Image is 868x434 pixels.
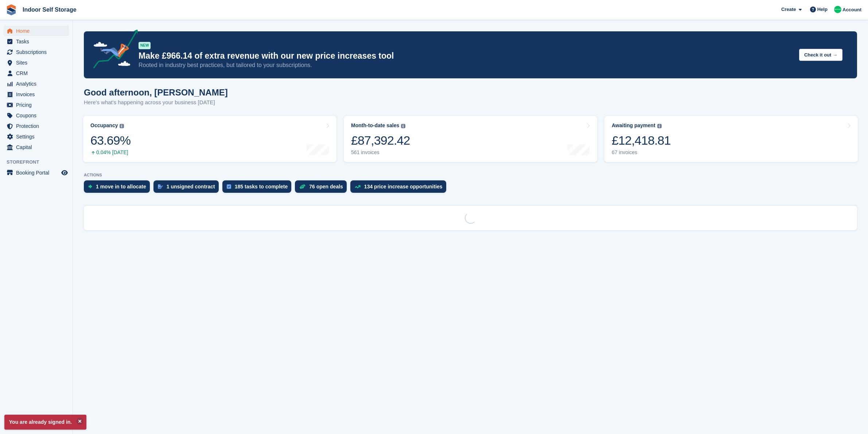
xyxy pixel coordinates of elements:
[4,89,69,99] a: menu
[16,68,60,78] span: CRM
[657,124,662,128] img: icon-info-grey-7440780725fd019a000dd9b08b2336e03edf1995a4989e88bcd33f0948082b44.svg
[139,42,151,49] div: NEW
[309,184,343,189] div: 76 open deals
[4,110,69,121] a: menu
[344,116,597,162] a: Month-to-date sales £87,392.42 561 invoices
[16,36,60,47] span: Tasks
[88,184,92,189] img: move_ins_to_allocate_icon-fdf77a2bb77ea45bf5b3d319d69a93e2d87916cf1d5bf7949dd705db3b84f3ca.svg
[834,6,841,13] img: Helen Nicholls
[612,149,671,156] div: 67 invoices
[90,149,131,156] div: 0.04% [DATE]
[4,58,69,68] a: menu
[4,68,69,78] a: menu
[16,121,60,131] span: Protection
[235,184,288,189] div: 185 tasks to complete
[16,100,60,110] span: Pricing
[16,47,60,57] span: Subscriptions
[842,6,861,13] span: Account
[299,184,305,189] img: deal-1b604bf984904fb50ccaf53a9ad4b4a5d6e5aea283cecdc64d6e3604feb123c2.svg
[90,122,118,129] div: Occupancy
[16,110,60,121] span: Coupons
[4,79,69,89] a: menu
[139,61,793,69] p: Rooted in industry best practices, but tailored to your subscriptions.
[350,180,450,196] a: 134 price increase opportunities
[612,122,655,129] div: Awaiting payment
[4,100,69,110] a: menu
[60,168,69,177] a: Preview store
[84,98,228,107] p: Here's what's happening across your business [DATE]
[84,87,228,97] h1: Good afternoon, [PERSON_NAME]
[16,26,60,36] span: Home
[222,180,295,196] a: 185 tasks to complete
[817,6,828,13] span: Help
[604,116,858,162] a: Awaiting payment £12,418.81 67 invoices
[4,132,69,142] a: menu
[364,184,443,189] div: 134 price increase opportunities
[16,89,60,99] span: Invoices
[16,142,60,152] span: Capital
[351,122,399,129] div: Month-to-date sales
[799,49,842,61] button: Check it out →
[4,142,69,152] a: menu
[227,184,231,189] img: task-75834270c22a3079a89374b754ae025e5fb1db73e45f91037f5363f120a921f8.svg
[4,26,69,36] a: menu
[4,121,69,131] a: menu
[781,6,796,13] span: Create
[16,132,60,142] span: Settings
[351,149,410,156] div: 561 invoices
[20,4,79,16] a: Indoor Self Storage
[84,173,857,177] p: ACTIONS
[158,184,163,189] img: contract_signature_icon-13c848040528278c33f63329250d36e43548de30e8caae1d1a13099fd9432cc5.svg
[4,36,69,47] a: menu
[295,180,350,196] a: 76 open deals
[139,51,793,61] p: Make £966.14 of extra revenue with our new price increases tool
[84,180,153,196] a: 1 move in to allocate
[612,133,671,148] div: £12,418.81
[96,184,146,189] div: 1 move in to allocate
[401,124,405,128] img: icon-info-grey-7440780725fd019a000dd9b08b2336e03edf1995a4989e88bcd33f0948082b44.svg
[355,185,361,188] img: price_increase_opportunities-93ffe204e8149a01c8c9dc8f82e8f89637d9d84a8eef4429ea346261dce0b2c0.svg
[87,30,138,71] img: price-adjustments-announcement-icon-8257ccfd72463d97f412b2fc003d46551f7dbcb40ab6d574587a9cd5c0d94...
[167,184,215,189] div: 1 unsigned contract
[120,124,124,128] img: icon-info-grey-7440780725fd019a000dd9b08b2336e03edf1995a4989e88bcd33f0948082b44.svg
[4,168,69,178] a: menu
[16,79,60,89] span: Analytics
[351,133,410,148] div: £87,392.42
[83,116,336,162] a: Occupancy 63.69% 0.04% [DATE]
[16,58,60,68] span: Sites
[90,133,131,148] div: 63.69%
[4,415,86,430] p: You are already signed in.
[4,47,69,57] a: menu
[6,4,17,15] img: stora-icon-8386f47178a22dfd0bd8f6a31ec36ba5ce8667c1dd55bd0f319d3a0aa187defe.svg
[153,180,222,196] a: 1 unsigned contract
[16,168,60,178] span: Booking Portal
[7,159,73,166] span: Storefront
